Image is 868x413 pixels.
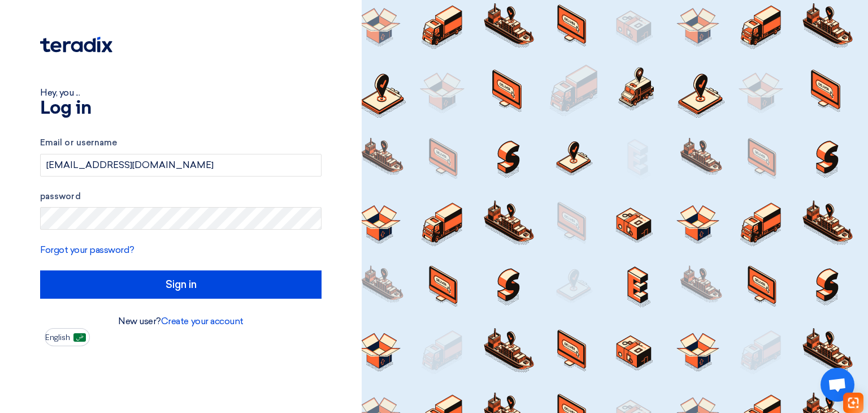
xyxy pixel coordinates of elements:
[40,37,112,53] img: Teradix logo
[40,270,322,299] input: Sign in
[40,244,134,255] a: Forgot your password?
[73,333,86,342] img: ar-AR.png
[40,87,80,98] font: Hey, you ...
[45,333,70,342] font: English
[45,328,90,346] button: English
[40,154,322,177] input: Enter your business email or username
[118,316,161,326] font: New user?
[161,316,244,326] a: Create your account
[821,368,854,402] div: Open chat
[40,191,81,201] font: password
[40,100,91,118] font: Log in
[40,137,117,148] font: Email or username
